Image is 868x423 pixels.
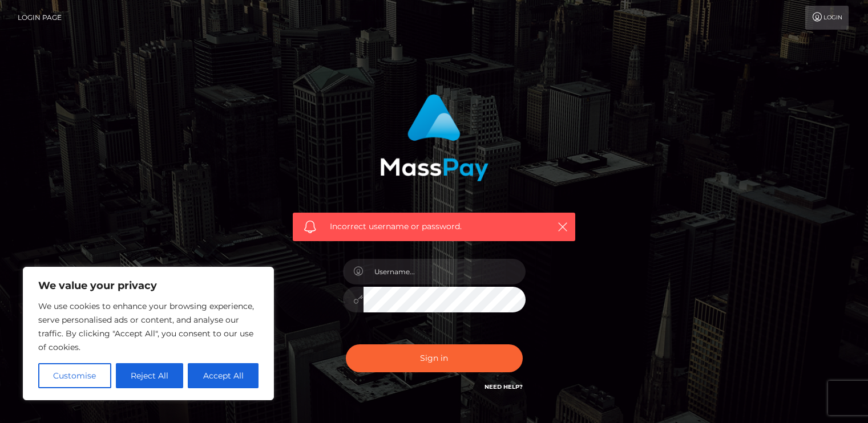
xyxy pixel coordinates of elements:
p: We value your privacy [38,279,259,292]
span: Incorrect username or password. [330,221,538,233]
button: Sign in [346,344,523,372]
img: MassPay Login [380,94,488,181]
button: Customise [38,363,111,388]
button: Accept All [188,363,259,388]
div: We value your privacy [23,267,274,400]
a: Need Help? [485,383,523,391]
input: Username... [364,259,526,284]
p: We use cookies to enhance your browsing experience, serve personalised ads or content, and analys... [38,299,259,354]
a: Login [805,6,849,30]
button: Reject All [116,363,184,388]
a: Login Page [18,6,62,30]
